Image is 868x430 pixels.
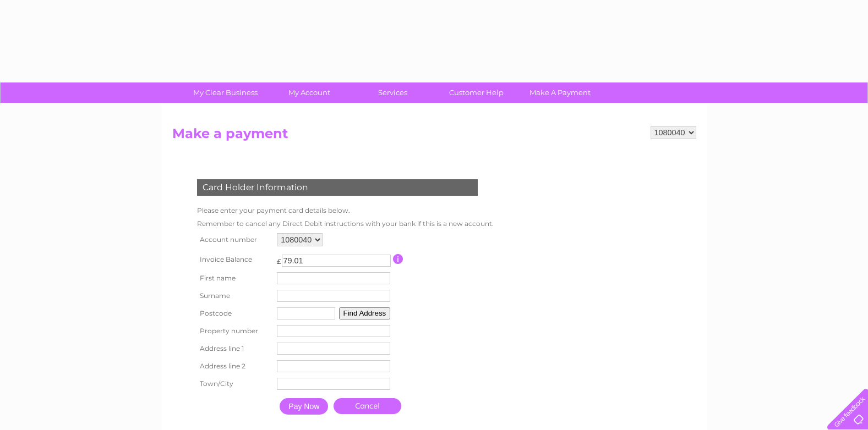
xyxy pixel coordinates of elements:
[339,307,391,319] button: Find Address
[194,305,275,322] th: Postcode
[194,230,275,249] th: Account number
[515,82,605,103] a: Make A Payment
[194,322,275,340] th: Property number
[194,357,275,375] th: Address line 2
[334,398,401,414] a: Cancel
[194,340,275,357] th: Address line 1
[277,252,281,266] td: £
[264,82,354,103] a: My Account
[180,82,271,103] a: My Clear Business
[194,269,275,287] th: First name
[431,82,522,103] a: Customer Help
[197,179,478,196] div: Card Holder Information
[194,249,275,269] th: Invoice Balance
[194,375,275,393] th: Town/City
[393,254,403,264] input: Information
[280,398,328,415] input: Pay Now
[172,126,696,147] h2: Make a payment
[194,217,496,230] td: Remember to cancel any Direct Debit instructions with your bank if this is a new account.
[347,82,438,103] a: Services
[194,287,275,305] th: Surname
[194,204,496,217] td: Please enter your payment card details below.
